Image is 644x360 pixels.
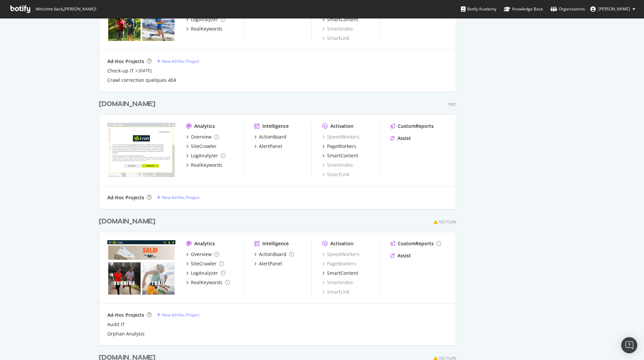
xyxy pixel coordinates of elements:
button: [PERSON_NAME] [585,4,641,14]
div: Activation [330,123,354,130]
a: New Ad-Hoc Project [157,58,199,64]
div: CustomReports [398,240,434,247]
a: SmartLink [322,171,350,178]
div: Ad-Hoc Projects [107,58,144,65]
a: SiteCrawler [186,260,224,267]
a: Overview [186,134,219,140]
div: Intelligence [262,240,289,247]
a: SiteCrawler [186,143,217,150]
div: Analytics [194,240,215,247]
a: Crawl correction quelques 404 [107,77,176,84]
img: i-run.es [107,123,175,177]
div: Pro [448,102,456,107]
img: i-run.it [107,240,175,295]
div: ActionBoard [259,134,286,140]
div: RealKeywords [191,279,222,286]
a: LogAnalyzer [186,152,225,159]
a: SmartIndex [322,279,353,286]
a: SmartIndex [322,162,353,168]
div: LogAnalyzer [191,270,218,276]
a: SpeedWorkers [322,134,360,140]
div: Analytics [194,123,215,130]
a: [DATE] [139,68,152,73]
div: Assist [397,252,411,259]
a: RealKeywords [186,279,230,286]
div: SmartContent [327,16,358,23]
a: Assist [390,252,411,259]
a: LogAnalyzer [186,16,225,23]
div: Ad-Hoc Projects [107,312,144,318]
a: Overview [186,251,219,258]
span: joanna duchesne [598,6,630,12]
div: Knowledge Base [504,6,543,12]
div: SmartContent [327,270,358,276]
a: PageWorkers [322,260,356,267]
div: [DOMAIN_NAME] [99,99,155,109]
a: SmartLink [322,35,350,42]
div: CustomReports [398,123,434,130]
div: SmartContent [327,152,358,159]
a: SpeedWorkers [322,251,360,258]
a: CustomReports [390,240,441,247]
a: LogAnalyzer [186,270,225,276]
a: Assist [390,135,411,142]
a: AlertPanel [254,143,282,150]
a: [DOMAIN_NAME] [99,217,158,226]
div: PageWorkers [327,143,356,150]
div: Overview [191,134,212,140]
div: Assist [397,135,411,142]
span: Welcome back, [PERSON_NAME] ! [35,6,96,12]
div: Botify Academy [461,6,496,12]
div: New Ad-Hoc Project [162,58,199,64]
div: No Plan [439,219,456,225]
div: RealKeywords [191,25,222,32]
a: ActionBoard [254,134,286,140]
div: Activation [330,240,354,247]
div: SiteCrawler [191,260,217,267]
div: LogAnalyzer [191,152,218,159]
a: SmartContent [322,16,358,23]
a: Orphan Analysis [107,330,145,337]
a: SmartIndex [322,25,353,32]
div: AlertPanel [259,260,282,267]
a: Check-up IT [107,67,134,74]
a: SmartLink [322,289,350,295]
a: Audit IT [107,321,125,328]
div: Open Intercom Messenger [621,337,637,353]
div: Organizations [550,6,585,12]
div: LogAnalyzer [191,16,218,23]
a: PageWorkers [322,143,356,150]
a: SmartContent [322,152,358,159]
a: ActionBoard [254,251,294,258]
div: SiteCrawler [191,143,217,150]
div: New Ad-Hoc Project [162,195,199,200]
div: RealKeywords [191,162,222,168]
div: ActionBoard [259,251,286,258]
a: [DOMAIN_NAME] [99,99,158,109]
a: CustomReports [390,123,434,130]
a: RealKeywords [186,25,222,32]
a: RealKeywords [186,162,222,168]
a: SmartContent [322,270,358,276]
div: Overview [191,251,212,258]
div: New Ad-Hoc Project [162,312,199,318]
div: Ad-Hoc Projects [107,194,144,201]
div: Intelligence [262,123,289,130]
a: New Ad-Hoc Project [157,312,199,318]
div: [DOMAIN_NAME] [99,217,155,226]
div: AlertPanel [259,143,282,150]
a: AlertPanel [254,260,282,267]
